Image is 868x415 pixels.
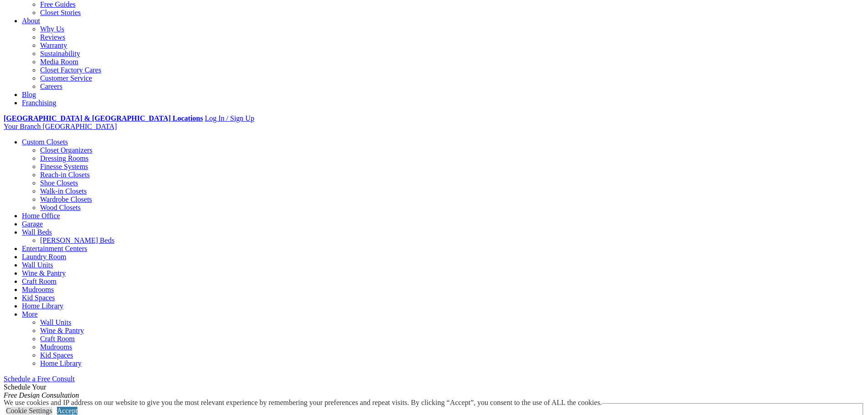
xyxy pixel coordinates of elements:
a: Media Room [40,58,78,66]
a: Closet Factory Cares [40,66,101,74]
a: Wine & Pantry [40,327,84,334]
a: Reach-in Closets [40,171,90,179]
a: Wine & Pantry [22,269,66,277]
a: Blog [22,91,36,98]
a: Kid Spaces [40,351,73,359]
a: Dressing Rooms [40,154,88,162]
a: Schedule a Free Consult (opens a dropdown menu) [4,375,75,383]
em: Free Design Consultation [4,391,79,399]
a: [PERSON_NAME] Beds [40,236,114,244]
a: Reviews [40,33,65,41]
a: [GEOGRAPHIC_DATA] & [GEOGRAPHIC_DATA] Locations [4,114,203,122]
a: Accept [57,407,77,415]
a: Home Office [22,212,60,220]
a: Sustainability [40,50,80,57]
a: Cookie Settings [6,407,52,415]
a: Entertainment Centers [22,245,87,252]
a: Careers [40,82,62,90]
a: Your Branch [GEOGRAPHIC_DATA] [4,123,117,130]
a: Wall Units [22,261,53,269]
a: Walk-in Closets [40,187,87,195]
a: Mudrooms [40,343,72,351]
span: [GEOGRAPHIC_DATA] [42,123,117,130]
a: Closet Organizers [40,146,92,154]
a: Log In / Sign Up [205,114,254,122]
a: More menu text will display only on big screen [22,310,38,318]
a: Home Library [22,302,63,310]
a: Wardrobe Closets [40,195,92,203]
a: Craft Room [22,277,56,285]
a: Laundry Room [22,253,66,261]
a: Kid Spaces [22,294,55,302]
a: Franchising [22,99,56,107]
a: Closet Stories [40,9,81,16]
a: Mudrooms [22,286,54,293]
a: Warranty [40,41,67,49]
a: Home Library [40,359,82,367]
a: About [22,17,40,25]
a: Wall Beds [22,228,52,236]
a: Custom Closets [22,138,68,146]
a: Shoe Closets [40,179,78,187]
span: Schedule Your [4,383,79,399]
span: Your Branch [4,123,41,130]
a: Free Guides [40,0,76,8]
a: Why Us [40,25,64,33]
a: Customer Service [40,74,92,82]
a: Finesse Systems [40,163,88,170]
a: Craft Room [40,335,75,343]
div: We use cookies and IP address on our website to give you the most relevant experience by remember... [4,399,602,407]
a: Garage [22,220,43,228]
a: Wood Closets [40,204,81,211]
a: Wall Units [40,318,71,326]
